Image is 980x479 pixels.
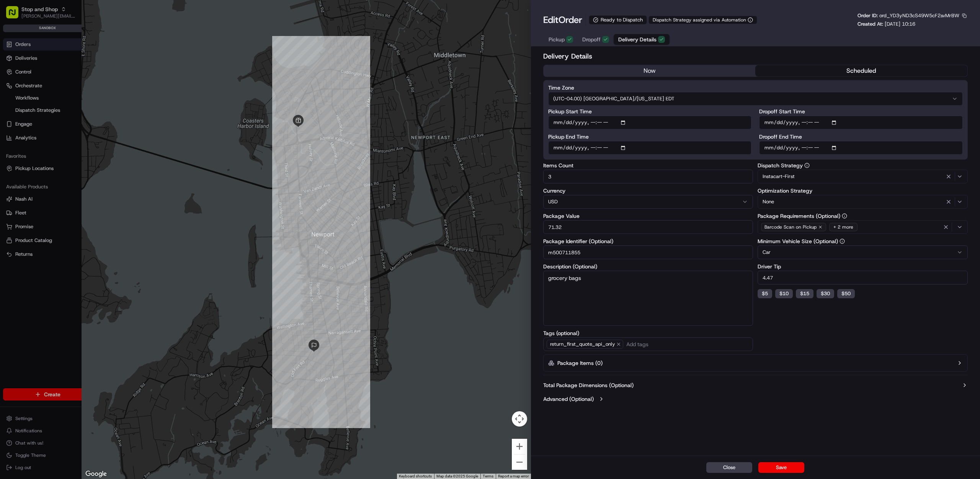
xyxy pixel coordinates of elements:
[543,239,753,244] label: Package Identifier (Optional)
[543,170,753,183] input: Enter items count
[8,31,139,43] p: Welcome 👋
[758,163,968,168] label: Dispatch Strategy
[130,75,139,85] button: Start new chat
[842,213,847,219] button: Package Requirements (Optional)
[758,271,968,284] input: Enter driver tip
[804,163,810,168] button: Dispatch Strategy
[758,462,804,473] button: Save
[549,36,565,43] span: Pickup
[758,239,968,244] label: Minimum Vehicle Size (Optional)
[625,340,750,349] input: Add tags
[8,112,14,118] div: 📗
[26,73,126,81] div: Start new chat
[543,220,753,234] input: Enter package value
[8,73,21,87] img: 1736555255976-a54dd68f-1ca7-489b-9aae-adbdc363a1c4
[83,469,109,479] a: Open this area in Google Maps (opens a new window)
[543,14,582,26] h1: Edit
[840,239,845,244] button: Minimum Vehicle Size (Optional)
[62,108,126,122] a: 💻API Documentation
[857,21,915,28] p: Created At:
[512,439,527,454] button: Zoom in
[817,289,834,298] button: $30
[543,264,753,269] label: Description (Optional)
[72,111,123,119] span: API Documentation
[543,213,753,219] label: Package Value
[543,381,968,389] button: Total Package Dimensions (Optional)
[885,21,915,27] span: [DATE] 10:16
[548,109,752,114] label: Pickup Start Time
[498,474,529,478] a: Report a map error
[763,173,795,180] span: Instacart-First
[543,163,753,168] label: Items Count
[548,85,963,90] label: Time Zone
[543,330,753,336] label: Tags (optional)
[399,474,432,479] button: Keyboard shortcuts
[15,111,59,119] span: Knowledge Base
[483,474,493,478] a: Terms (opens in new tab)
[764,224,817,230] span: Barcode Scan on Pickup
[758,195,968,209] button: None
[648,16,757,24] button: Dispatch Strategy assigned via Automation
[857,12,959,19] p: Order ID:
[653,17,746,23] span: Dispatch Strategy assigned via Automation
[543,354,968,372] button: Package Items (0)
[775,289,793,298] button: $10
[796,289,813,298] button: $15
[758,264,968,269] label: Driver Tip
[557,359,603,367] label: Package Items ( 0 )
[436,474,478,478] span: Map data ©2025 Google
[758,289,772,298] button: $5
[83,469,109,479] img: Google
[512,454,527,470] button: Zoom out
[8,8,23,23] img: Nash
[559,14,582,26] span: Order
[758,213,968,219] label: Package Requirements (Optional)
[547,340,623,349] span: return_first_quote_api_only
[837,289,855,298] button: $50
[829,223,857,231] div: + 2 more
[26,81,97,87] div: We're available if you need us!
[543,245,753,259] input: Enter package identifier
[758,220,968,234] button: Barcode Scan on Pickup+ 2 more
[582,36,601,43] span: Dropoff
[543,51,968,62] h2: Delivery Details
[548,134,752,139] label: Pickup End Time
[618,36,657,43] span: Delivery Details
[512,411,527,427] button: Map camera controls
[879,12,959,19] span: ord_YD3yND3cS49W5cF2svMrBW
[543,381,634,389] label: Total Package Dimensions (Optional)
[758,170,968,183] button: Instacart-First
[758,188,968,193] label: Optimization Strategy
[5,108,62,122] a: 📗Knowledge Base
[65,112,71,118] div: 💻
[20,49,138,57] input: Got a question? Start typing here...
[759,134,963,139] label: Dropoff End Time
[543,395,594,403] label: Advanced (Optional)
[543,395,968,403] button: Advanced (Optional)
[543,188,753,193] label: Currency
[706,462,752,473] button: Close
[76,130,93,136] span: Pylon
[759,109,963,114] label: Dropoff Start Time
[589,15,647,25] div: Ready to Dispatch
[54,129,93,136] a: Powered byPylon
[763,198,774,205] span: None
[543,271,753,326] textarea: grocery bags
[755,65,967,77] button: scheduled
[544,65,756,77] button: now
